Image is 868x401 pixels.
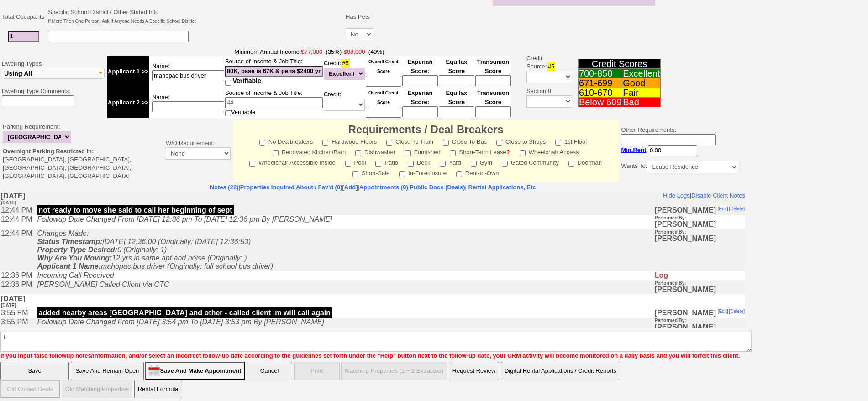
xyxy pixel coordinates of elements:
[37,46,102,54] b: Status Timestamp:
[654,87,715,102] b: [PERSON_NAME]
[62,380,132,398] button: Old Matching Properties
[475,75,511,86] input: Ask Customer: Do You Know Your Transunion Credit Score
[37,62,111,70] b: Why Are You Moving:
[107,56,149,87] td: Applicant 1 >>
[471,156,492,167] label: Gym
[375,161,381,167] input: Patio
[467,184,536,191] a: Rental Applications, Etc
[621,146,697,153] nobr: :
[622,98,661,107] td: Bad
[654,124,715,139] b: [PERSON_NAME]
[225,87,323,118] td: Source of Income & Job Title: Verifiable
[578,59,661,69] td: Credit Scores
[621,162,738,169] nobr: Wants To:
[443,135,487,146] label: Close To Bus
[366,76,401,87] input: Ask Customer: Do You Know Your Overall Credit Score
[107,87,149,118] td: Applicant 2 >>
[37,89,168,97] i: [PERSON_NAME] Called Client via CTC
[449,362,500,380] button: Request Review
[477,58,509,74] font: Transunion Score
[326,48,342,55] font: (35%)
[578,98,622,107] td: Below 609
[247,362,292,380] button: Cancel
[520,150,526,156] input: Wheelchair Access
[37,116,331,126] p: added nearby areas [GEOGRAPHIC_DATA] and other - called client lm will call again
[622,78,661,88] td: Good
[0,103,25,117] b: [DATE]
[496,135,546,146] label: Close to Shops
[456,167,499,177] label: Rent-to-Own
[323,87,365,118] td: Credit:
[259,135,313,146] label: No Dealbreakers
[225,56,323,87] td: Source of Income & Job Title:
[375,156,398,167] label: Patio
[443,140,449,146] input: Close To Bus
[134,380,182,398] button: Rental Formula
[654,126,686,131] b: Performed By:
[0,7,47,27] td: Total Occupants
[240,184,358,191] b: [ ]
[513,47,573,120] td: Credit Source: Section 8:
[468,184,536,191] nobr: Rental Applications, Etc
[719,117,726,122] a: Edit
[0,352,740,359] font: If you input false followup notes/information, and/or select an incorrect follow-up date accordin...
[386,140,392,146] input: Close To Train
[149,87,225,118] td: Name:
[405,150,411,156] input: Furnished
[355,146,395,156] label: Dishwasher
[729,15,744,20] font: [ ]
[234,48,342,55] font: Minimum Annual Income:
[496,140,502,146] input: Close to Shops
[654,89,686,94] b: Performed By:
[450,150,456,156] input: Short-Term Lease?
[8,31,39,42] input: #2
[249,161,255,167] input: Wheelchair Accessible Inside
[107,48,511,56] span: -
[249,156,335,167] label: Wheelchair Accessible Inside
[501,362,620,380] button: Digital Rental Applications / Credit Reports
[368,59,399,74] font: Overall Credit Score
[399,167,447,177] label: In-Foreclosure
[301,48,322,55] font: $77,000
[446,89,467,105] font: Equifax Score
[654,24,686,29] b: Performed By:
[456,171,462,177] input: Rent-to-Own
[407,58,432,74] font: Experian Score:
[368,48,384,55] font: (40%)
[37,71,100,78] b: Applicant 1 Name:
[0,9,16,14] font: [DATE]
[407,89,432,105] font: Experian Score:
[345,156,366,167] label: Pool
[402,75,438,86] input: Ask Customer: Do You Know Your Experian Credit Score
[4,70,32,77] span: Using All
[621,146,646,153] b: Min.
[37,13,233,24] p: not ready to move she said to call her beginning of sept
[344,7,374,27] td: Has Pets
[48,19,195,24] font: If More Then One Person, Ask If Anyone Needs A Specific School District
[0,183,745,192] center: | | | |
[547,62,555,71] span: #5
[322,140,328,146] input: Hardwood Floors
[691,0,745,7] a: Disable Client Notes
[729,117,744,122] font: [ ]
[555,135,588,146] label: 1st Floor
[506,149,510,156] a: ?
[440,156,461,167] label: Yard
[0,47,106,120] td: Dwelling Types Dwelling Type Comments:
[446,58,467,74] font: Equifax Score
[233,77,261,84] span: Verifiable
[0,380,60,398] input: Old Closed Deals
[663,0,689,7] a: Hide Logs
[730,15,743,20] a: Delete
[323,56,365,87] td: Credit:
[348,123,504,135] font: Requirements / Deal Breakers
[359,184,408,191] a: Appointments (0)
[259,140,265,146] input: No Dealbreakers
[568,156,602,167] label: Doorman
[0,0,25,14] b: [DATE]
[0,120,163,182] td: Parking Requirement: [GEOGRAPHIC_DATA], [GEOGRAPHIC_DATA], [GEOGRAPHIC_DATA], [GEOGRAPHIC_DATA], ...
[37,24,331,31] i: Followup Date Changed From [DATE] 12:36 pm To [DATE] 12:36 pm By [PERSON_NAME]
[520,146,579,156] label: Wheelchair Access
[408,156,431,167] label: Deck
